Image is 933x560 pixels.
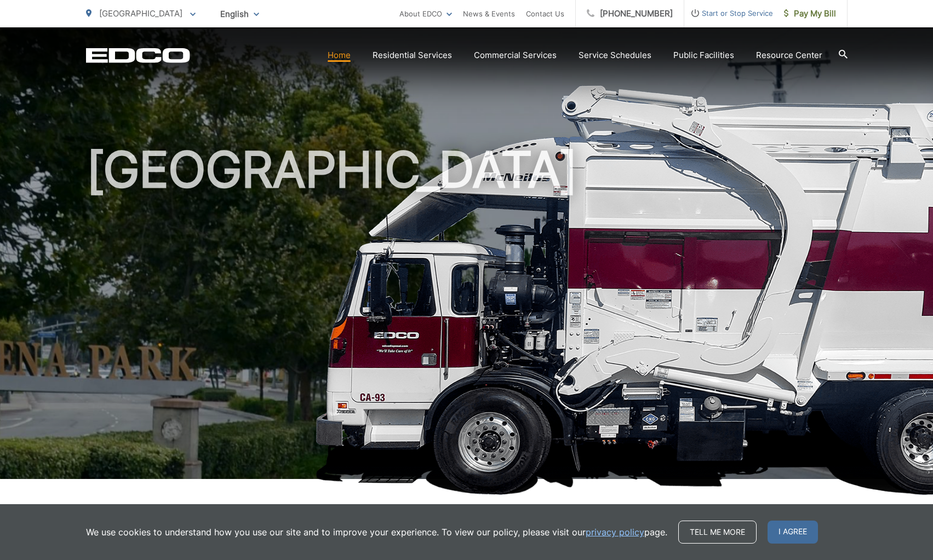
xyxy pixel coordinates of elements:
a: About EDCO [399,7,452,20]
h1: [GEOGRAPHIC_DATA] [86,142,848,489]
a: Home [328,49,351,62]
span: [GEOGRAPHIC_DATA] [99,8,182,19]
span: Pay My Bill [784,7,836,20]
a: Public Facilities [673,49,734,62]
a: Service Schedules [579,49,651,62]
a: EDCD logo. Return to the homepage. [86,48,190,63]
a: Resource Center [756,49,822,62]
a: News & Events [463,7,515,20]
span: I agree [768,521,818,544]
a: Residential Services [373,49,452,62]
a: Commercial Services [474,49,557,62]
a: Contact Us [526,7,564,20]
a: privacy policy [586,526,644,539]
p: We use cookies to understand how you use our site and to improve your experience. To view our pol... [86,526,667,539]
a: Tell me more [678,521,757,544]
span: English [212,4,267,24]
